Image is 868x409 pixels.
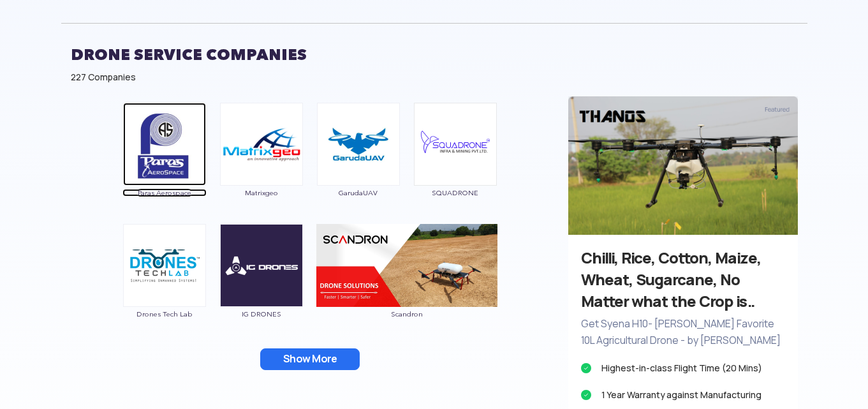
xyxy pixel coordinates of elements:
[219,310,304,318] span: IG DRONES
[581,248,785,313] h3: Chilli, Rice, Cotton, Maize, Wheat, Sugarcane, No Matter what the Crop is..
[122,138,207,197] a: Paras Aerospace
[122,259,207,318] a: Drones Tech Lab
[122,189,207,197] span: Paras Aerospace
[71,39,798,71] h2: DRONE SERVICE COMPANIES
[414,103,497,186] img: ic_squadrone.png
[122,310,207,318] span: Drones Tech Lab
[413,189,497,197] span: SQUADRONE
[316,259,497,318] a: Scandron
[260,348,360,370] button: Show More
[219,259,304,318] a: IG DRONES
[568,96,798,235] img: thanos_side.png
[581,359,785,377] li: Highest-in-class Flight Time (20 Mins)
[123,103,206,186] img: ic_paras.png
[219,189,304,197] span: Matrixgeo
[71,71,798,84] div: 227 Companies
[413,138,497,197] a: SQUADRONE
[316,310,497,318] span: Scandron
[316,224,497,307] img: img_scandron_double.png
[581,316,785,349] p: Get Syena H10- [PERSON_NAME] Favorite 10L Agricultural Drone - by [PERSON_NAME]
[317,103,400,186] img: ic_garuda.png
[219,138,304,197] a: Matrixgeo
[316,138,401,197] a: GarudaUAV
[220,103,303,186] img: ic_matrixgeo.png
[123,224,206,307] img: ic_dronetechlab.png
[220,224,303,307] img: ic_igdrones.png
[316,189,401,197] span: GarudaUAV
